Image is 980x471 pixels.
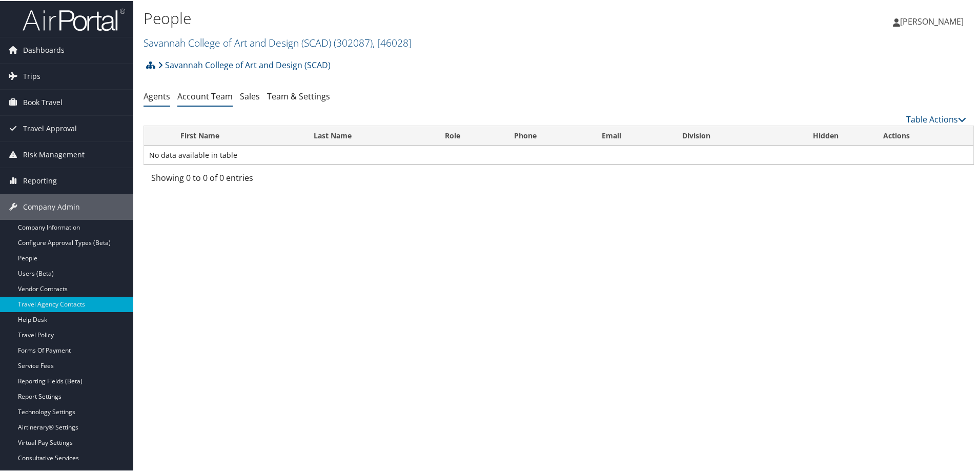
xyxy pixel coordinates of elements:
a: Account Team [177,90,233,101]
td: No data available in table [144,145,973,163]
span: Reporting [23,167,57,193]
a: Savannah College of Art and Design (SCAD) [158,54,331,74]
span: , [ 46028 ] [373,35,412,49]
a: Table Actions [906,113,966,124]
a: Team & Settings [267,90,330,101]
span: [PERSON_NAME] [900,15,964,26]
a: [PERSON_NAME] [893,5,974,36]
h1: People [144,7,697,28]
span: Trips [23,63,40,88]
th: Division [673,125,778,145]
span: ( 302087 ) [334,35,373,49]
a: Savannah College of Art and Design (SCAD) [144,35,412,49]
th: First Name [171,125,304,145]
th: Role [436,125,505,145]
span: Dashboards [23,36,65,62]
a: Agents [144,90,170,101]
span: Travel Approval [23,115,77,140]
th: Email [593,125,673,145]
th: Last Name [304,125,435,145]
div: Showing 0 to 0 of 0 entries [151,171,343,188]
a: Sales [240,90,260,101]
th: Hidden [778,125,874,145]
th: Phone [505,125,593,145]
th: : activate to sort column descending [144,125,171,145]
span: Book Travel [23,89,63,114]
img: airportal-logo.png [23,7,125,31]
span: Company Admin [23,193,80,219]
th: Actions [874,125,973,145]
span: Risk Management [23,141,85,167]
